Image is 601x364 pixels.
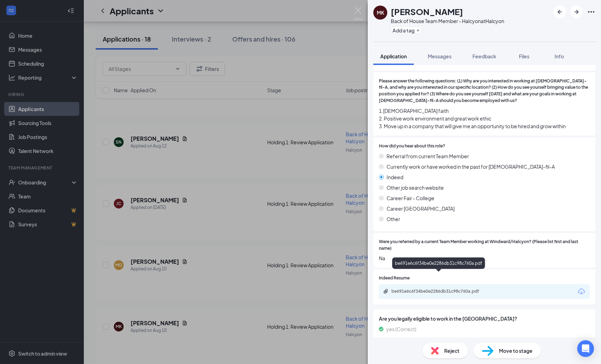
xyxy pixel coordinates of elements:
button: ArrowRight [570,6,583,18]
span: How did you hear about this role? [379,143,445,150]
span: Are you legally eligible to work in the [GEOGRAPHIC_DATA]? [379,315,590,322]
span: Info [555,53,564,59]
button: PlusAdd a tag [391,27,422,34]
span: Messages [428,53,452,59]
span: yes (Correct) [386,325,416,333]
span: Na [379,254,590,262]
span: Indeed [387,173,403,181]
span: Other [387,215,400,223]
span: 1.[DEMOGRAPHIC_DATA] faith 2. Positive work environment and great work ethic 3. Move up in a comp... [379,107,590,130]
div: be691e6c6f34be0e2286db31c98c760a.pdf [391,289,489,294]
span: Indeed Resume [379,275,410,282]
svg: Ellipses [587,8,595,16]
div: Back of House Team Member - Halcyon at Halcyon [391,17,504,24]
span: Application [380,53,407,59]
div: MK [377,9,384,16]
svg: Plus [416,28,420,32]
svg: Paperclip [383,289,389,294]
div: Open Intercom Messenger [577,340,594,357]
span: Were you referred by a current Team Member working at Windward/Halcyon? (Please list first and la... [379,239,590,252]
svg: Download [577,287,586,296]
svg: ArrowLeftNew [556,8,564,16]
span: Other job search website [387,184,444,191]
a: Paperclipbe691e6c6f34be0e2286db31c98c760a.pdf [383,289,496,295]
span: Reject [444,347,460,355]
div: be691e6c6f34be0e2286db31c98c760a.pdf [392,257,485,269]
button: ArrowLeftNew [554,6,566,18]
span: no [386,336,392,343]
h1: [PERSON_NAME] [391,6,463,17]
svg: ArrowRight [572,8,581,16]
span: Referral from current Team Member [387,152,469,160]
span: Move to stage [499,347,533,355]
span: Currently work or have worked in the past for [DEMOGRAPHIC_DATA]-fil-A [387,163,555,170]
span: Feedback [472,53,496,59]
span: Career [GEOGRAPHIC_DATA] [387,205,455,212]
span: Career Fair - College [387,194,434,202]
span: Files [519,53,529,59]
span: Please answer the following questions: (1) Why are you interested in working at [DEMOGRAPHIC_DATA... [379,78,590,104]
